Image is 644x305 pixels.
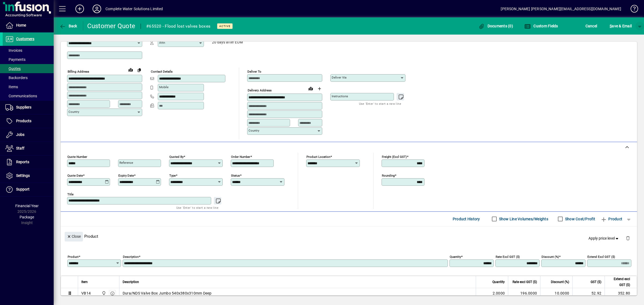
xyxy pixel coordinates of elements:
[501,5,621,13] div: [PERSON_NAME] [PERSON_NAME][EMAIL_ADDRESS][DOMAIN_NAME]
[598,214,625,224] button: Product
[212,40,243,44] span: 20 days after EOM
[586,22,597,30] span: Cancel
[451,214,482,224] button: Product History
[67,155,87,158] mat-label: Quote number
[58,21,79,31] button: Back
[146,22,210,31] div: #65520 - Flood lost valves boxes
[511,291,537,296] div: 196.0000
[16,160,29,164] span: Reports
[478,24,513,28] span: Documents (0)
[63,234,84,239] app-page-header-button: Close
[551,279,569,285] span: Discount (%)
[450,255,461,258] mat-label: Quantity
[3,114,54,128] a: Products
[541,255,559,258] mat-label: Discount (%)
[135,66,144,74] button: Copy to Delivery address
[306,84,315,93] a: View on map
[87,22,136,30] div: Customer Quote
[88,4,105,14] button: Profile
[16,173,30,178] span: Settings
[247,70,261,73] mat-label: Deliver To
[601,215,622,223] span: Product
[453,215,480,223] span: Product History
[248,129,259,132] mat-label: Country
[306,155,330,158] mat-label: Product location
[587,255,615,258] mat-label: Extend excl GST ($)
[332,94,348,98] mat-label: Instructions
[5,57,25,62] span: Payments
[81,291,91,296] div: VB14
[100,290,107,296] span: Motueka
[126,65,135,74] a: View on map
[3,101,54,114] a: Suppliers
[359,101,401,107] mat-hint: Use 'Enter' to start a new line
[16,187,30,191] span: Support
[5,76,28,80] span: Backorders
[81,279,88,285] span: Item
[493,291,505,296] span: 2.0000
[524,24,558,28] span: Custom Fields
[67,173,83,177] mat-label: Quote date
[627,1,637,18] a: Knowledge Base
[498,216,548,222] label: Show Line Volumes/Weights
[564,216,595,222] label: Show Cost/Profit
[231,155,250,158] mat-label: Order number
[607,21,634,31] button: Save & Email
[123,279,139,285] span: Description
[3,73,54,82] a: Backorders
[61,226,637,246] div: Product
[176,204,218,211] mat-hint: Use 'Enter' to start a new line
[65,232,83,241] button: Close
[332,76,346,79] mat-label: Deliver via
[16,105,31,109] span: Suppliers
[586,233,622,243] button: Apply price level
[492,279,505,285] span: Quantity
[54,21,83,31] app-page-header-button: Back
[3,46,54,55] a: Invoices
[67,232,81,241] span: Close
[3,19,54,32] a: Home
[169,173,176,177] mat-label: Type
[621,232,634,245] button: Delete
[119,161,133,165] mat-label: Reference
[610,22,632,30] span: ave & Email
[382,173,395,177] mat-label: Rounding
[169,155,184,158] mat-label: Quoted by
[20,215,34,219] span: Package
[159,85,169,89] mat-label: Mobile
[5,66,21,71] span: Quotes
[16,23,26,27] span: Home
[477,21,514,31] button: Documents (0)
[523,21,559,31] button: Custom Fields
[610,24,612,28] span: S
[3,128,54,142] a: Jobs
[5,48,22,53] span: Invoices
[231,173,240,177] mat-label: Status
[315,84,324,93] button: Choose address
[159,41,165,44] mat-label: Attn
[608,276,630,288] span: Extend excl GST ($)
[496,255,520,258] mat-label: Rate excl GST ($)
[3,82,54,91] a: Items
[16,132,24,137] span: Jobs
[68,255,79,258] mat-label: Product
[382,155,407,158] mat-label: Freight (excl GST)
[219,24,230,28] span: Active
[16,146,24,150] span: Staff
[588,236,620,241] span: Apply price level
[118,173,134,177] mat-label: Expiry date
[540,288,572,299] td: 10.0000
[3,64,54,73] a: Quotes
[105,5,163,13] div: Complete Water Solutions Limited
[67,192,74,196] mat-label: Title
[513,279,537,285] span: Rate excl GST ($)
[591,279,601,285] span: GST ($)
[16,37,34,41] span: Customers
[605,288,637,299] td: 352.80
[621,236,634,240] app-page-header-button: Delete
[3,91,54,101] a: Communications
[123,255,139,258] mat-label: Description
[3,55,54,64] a: Payments
[16,119,31,123] span: Products
[572,288,605,299] td: 52.92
